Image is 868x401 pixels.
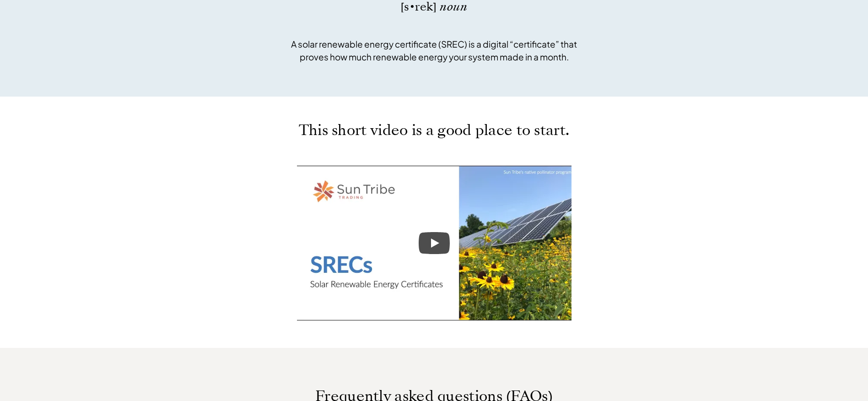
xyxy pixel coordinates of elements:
p: [s • rek] [286,1,583,12]
p: This short video is a good place to start. [263,124,606,136]
p: A solar renewable energy certificate (SREC) is a digital “certificate” that proves how much renew... [286,38,583,63]
button: Play [419,232,450,254]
